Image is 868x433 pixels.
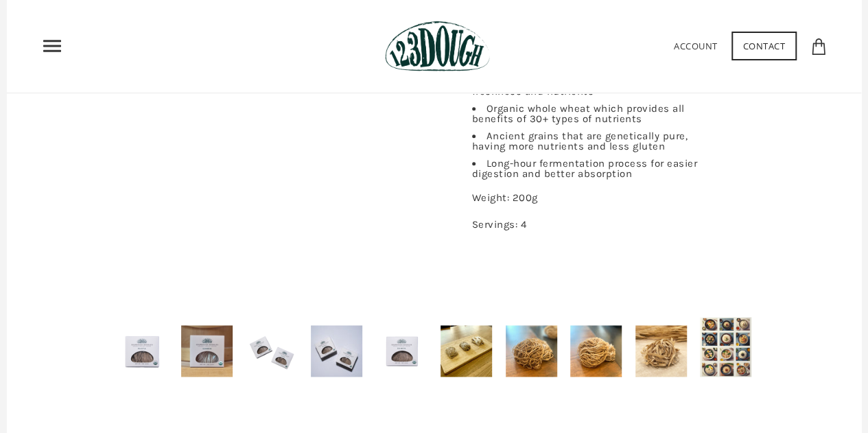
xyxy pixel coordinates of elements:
[506,325,557,377] img: Organic Ancient Grain Sourdough Noodles
[117,325,168,377] img: Organic Ancient Grain Sourdough Noodles
[472,216,705,233] p: Servings: 4
[246,325,298,377] img: Organic Ancient Grain Sourdough Noodles
[441,325,492,377] img: Organic Ancient Grain Sourdough Noodles
[700,317,751,377] img: Organic Ancient Grain Sourdough Noodles
[311,325,362,377] img: Organic Ancient Grain Sourdough Noodles
[472,189,705,206] p: Weight: 200g
[731,32,797,60] a: Contact
[472,76,705,97] li: Freshly milled grains for maximum freshness and nutrients
[570,325,622,377] img: Organic Ancient Grain Sourdough Noodles
[472,159,705,179] li: Long-hour fermentation process for easier digestion and better absorption
[385,21,490,72] img: 123Dough Bakery
[181,325,233,377] img: Organic Ancient Grain Sourdough Noodles
[635,325,687,377] img: Organic Ancient Grain Sourdough Noodles
[472,104,705,124] li: Organic whole wheat which provides all benefits of 30+ types of nutrients
[41,35,63,57] nav: Primary
[376,325,427,377] img: Organic Ancient Grain Sourdough Noodles
[472,131,705,152] li: Ancient grains that are genetically pure, having more nutrients and less gluten
[674,40,718,52] a: Account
